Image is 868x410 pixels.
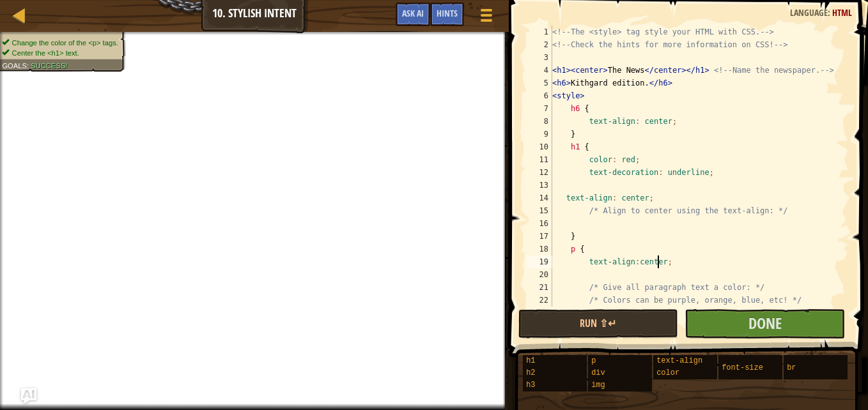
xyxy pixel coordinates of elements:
div: 15 [527,204,552,217]
div: 3 [527,51,552,64]
span: HTML [832,6,852,19]
div: 19 [527,255,552,268]
span: Center the <h1> text. [12,49,79,57]
li: Center the <h1> text. [2,48,118,58]
span: Done [748,313,782,333]
div: 4 [527,64,552,77]
div: 1 [527,26,552,38]
span: Goals [2,61,27,70]
span: br [787,363,796,372]
div: 6 [527,89,552,102]
div: 5 [527,77,552,89]
div: 21 [527,281,552,294]
span: Language [790,6,828,19]
div: 7 [527,102,552,115]
span: Hints [437,7,458,19]
div: 20 [527,268,552,281]
button: Show game menu [470,3,502,33]
span: : [828,6,832,19]
div: 10 [527,140,552,153]
div: 13 [527,179,552,192]
span: h2 [526,368,535,377]
span: Success! [31,61,67,70]
div: 12 [527,166,552,179]
span: color [656,368,679,377]
span: font-size [722,363,763,372]
span: p [591,356,596,365]
span: Change the color of the <p> tags. [12,38,118,47]
div: 14 [527,192,552,204]
span: h1 [526,356,535,365]
span: h3 [526,381,535,390]
button: Ask AI [21,388,36,404]
span: img [591,381,605,390]
div: 9 [527,128,552,140]
div: 23 [527,307,552,319]
div: 8 [527,115,552,128]
span: div [591,368,605,377]
div: 18 [527,243,552,255]
button: Ask AI [396,3,430,26]
li: Change the color of the <p> tags. [2,38,118,48]
div: 17 [527,230,552,243]
span: text-align [656,356,702,365]
span: Ask AI [402,7,424,19]
div: 16 [527,217,552,230]
div: 2 [527,38,552,51]
button: Done [685,309,845,338]
div: 11 [527,153,552,166]
span: : [27,61,31,70]
div: 22 [527,294,552,307]
button: Run ⇧↵ [518,309,679,338]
